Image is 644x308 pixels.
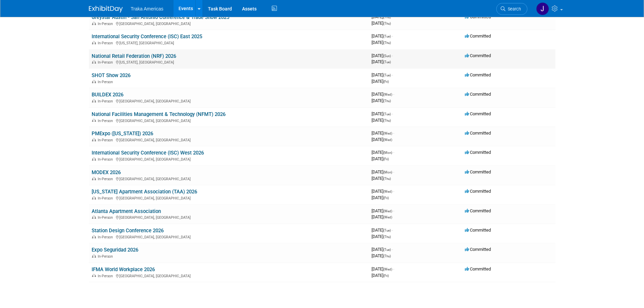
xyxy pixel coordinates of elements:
[98,254,115,259] span: In-Person
[92,137,366,142] div: [GEOGRAPHIC_DATA], [GEOGRAPHIC_DATA]
[465,14,491,19] span: Committed
[98,177,115,181] span: In-Person
[465,228,491,233] span: Committed
[92,157,96,161] img: In-Person Event
[383,157,389,161] span: (Fri)
[383,73,391,77] span: (Tue)
[383,274,389,278] span: (Fri)
[92,189,197,195] a: [US_STATE] Apartment Association (TAA) 2026
[393,208,394,213] span: -
[393,131,394,136] span: -
[92,214,366,220] div: [GEOGRAPHIC_DATA], [GEOGRAPHIC_DATA]
[465,169,491,174] span: Committed
[372,169,394,174] span: [DATE]
[372,228,393,233] span: [DATE]
[372,214,392,219] span: [DATE]
[393,169,394,174] span: -
[465,92,491,97] span: Committed
[98,138,115,142] span: In-Person
[92,195,366,200] div: [GEOGRAPHIC_DATA], [GEOGRAPHIC_DATA]
[131,6,164,11] span: Traka Americas
[383,60,391,64] span: (Tue)
[372,40,391,45] span: [DATE]
[92,59,366,65] div: [US_STATE], [GEOGRAPHIC_DATA]
[383,190,392,193] span: (Wed)
[98,80,115,84] span: In-Person
[92,60,96,64] img: In-Person Event
[92,156,366,162] div: [GEOGRAPHIC_DATA], [GEOGRAPHIC_DATA]
[372,131,394,136] span: [DATE]
[465,208,491,213] span: Committed
[392,33,393,39] span: -
[372,189,394,194] span: [DATE]
[393,266,394,271] span: -
[392,228,393,233] span: -
[92,119,96,122] img: In-Person Event
[372,266,394,271] span: [DATE]
[372,14,393,19] span: [DATE]
[372,234,391,239] span: [DATE]
[465,266,491,271] span: Committed
[536,2,549,15] img: Jamie Saenz
[92,235,96,238] img: In-Person Event
[98,41,115,45] span: In-Person
[92,247,138,253] a: Expo Seguridad 2026
[98,274,115,278] span: In-Person
[372,253,391,258] span: [DATE]
[465,33,491,39] span: Committed
[496,3,527,15] a: Search
[383,254,391,258] span: (Thu)
[92,177,96,180] img: In-Person Event
[372,111,393,116] span: [DATE]
[92,273,366,278] div: [GEOGRAPHIC_DATA], [GEOGRAPHIC_DATA]
[383,229,391,232] span: (Tue)
[383,34,391,38] span: (Tue)
[92,99,96,102] img: In-Person Event
[383,99,391,103] span: (Thu)
[92,274,96,277] img: In-Person Event
[372,150,394,155] span: [DATE]
[372,33,393,39] span: [DATE]
[372,79,389,84] span: [DATE]
[92,111,225,117] a: National Facilities Management & Technology (NFMT) 2026
[383,15,391,19] span: (Thu)
[92,118,366,123] div: [GEOGRAPHIC_DATA], [GEOGRAPHIC_DATA]
[372,118,391,123] span: [DATE]
[465,150,491,155] span: Committed
[383,41,391,45] span: (Thu)
[383,119,391,122] span: (Thu)
[392,247,393,252] span: -
[383,170,392,174] span: (Mon)
[372,247,393,252] span: [DATE]
[465,72,491,77] span: Committed
[92,254,96,258] img: In-Person Event
[392,53,393,58] span: -
[92,234,366,239] div: [GEOGRAPHIC_DATA], [GEOGRAPHIC_DATA]
[392,72,393,77] span: -
[392,14,393,19] span: -
[372,176,391,181] span: [DATE]
[383,248,391,252] span: (Tue)
[92,215,96,219] img: In-Person Event
[98,196,115,200] span: In-Person
[92,53,176,59] a: National Retail Federation (NRF) 2026
[92,21,366,26] div: [GEOGRAPHIC_DATA], [GEOGRAPHIC_DATA]
[372,53,393,58] span: [DATE]
[92,40,366,45] div: [US_STATE], [GEOGRAPHIC_DATA]
[505,6,521,11] span: Search
[89,6,123,13] img: ExhibitDay
[92,196,96,199] img: In-Person Event
[383,54,391,58] span: (Sun)
[383,196,389,200] span: (Fri)
[372,72,393,77] span: [DATE]
[393,189,394,194] span: -
[98,157,115,162] span: In-Person
[372,195,389,200] span: [DATE]
[465,189,491,194] span: Committed
[98,215,115,220] span: In-Person
[372,208,394,213] span: [DATE]
[92,98,366,103] div: [GEOGRAPHIC_DATA], [GEOGRAPHIC_DATA]
[372,156,389,161] span: [DATE]
[92,92,123,98] a: BUILDEX 2026
[383,132,392,135] span: (Wed)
